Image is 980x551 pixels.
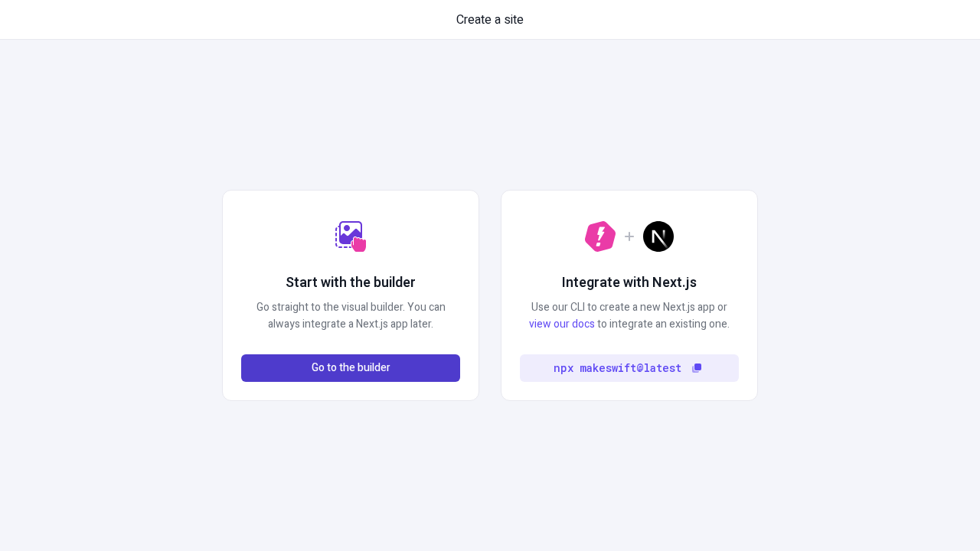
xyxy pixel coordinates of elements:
p: Go straight to the visual builder. You can always integrate a Next.js app later. [241,299,460,333]
span: Create a site [456,11,524,29]
span: Go to the builder [312,360,390,377]
h2: Integrate with Next.js [562,273,697,293]
a: view our docs [529,316,595,332]
p: Use our CLI to create a new Next.js app or to integrate an existing one. [520,299,739,333]
h2: Start with the builder [286,273,416,293]
code: npx makeswift@latest [554,360,681,377]
button: Go to the builder [241,354,460,382]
